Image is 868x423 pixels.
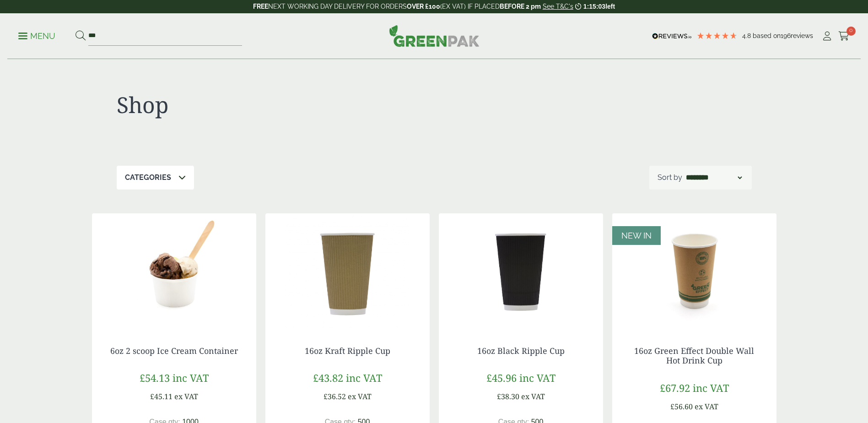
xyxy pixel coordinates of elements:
strong: OVER £100 [407,3,440,10]
img: 6oz 2 Scoop Ice Cream Container with Ice Cream [92,213,256,328]
a: See T&C's [543,3,573,10]
span: ex VAT [521,391,545,401]
span: £54.13 [140,371,170,385]
span: inc VAT [519,371,555,385]
a: 16oz Kraft Ripple Cup [305,345,390,356]
img: 16oz Black Ripple Cup-0 [439,213,603,328]
img: 16oz Green Effect Double Wall Hot Drink cup [612,213,776,328]
span: £38.30 [497,391,519,401]
span: Based on [753,32,781,39]
span: 0 [846,27,856,36]
img: GreenPak Supplies [389,25,480,47]
p: Sort by [658,172,682,183]
span: £36.52 [323,391,346,401]
span: 196 [781,32,791,39]
select: Shop order [684,172,744,183]
p: Categories [125,172,171,183]
img: 16oz Kraft c [265,213,430,328]
span: £67.92 [660,381,690,395]
span: left [605,3,615,10]
span: inc VAT [693,381,729,395]
p: Menu [18,31,55,42]
strong: BEFORE 2 pm [500,3,541,10]
h1: Shop [117,92,434,118]
img: REVIEWS.io [652,33,692,39]
i: My Account [821,32,833,41]
span: inc VAT [173,371,209,385]
a: Menu [18,31,55,40]
a: 6oz 2 scoop Ice Cream Container [110,345,238,356]
span: 1:15:03 [583,3,605,10]
span: ex VAT [174,391,198,401]
a: 0 [838,29,850,43]
strong: FREE [253,3,268,10]
div: 4.79 Stars [696,32,738,40]
span: NEW IN [621,231,652,240]
i: Cart [838,32,850,41]
span: £45.96 [486,371,517,385]
span: £45.11 [150,391,173,401]
span: 4.8 [742,32,753,39]
a: 16oz Black Ripple Cup [477,345,565,356]
a: 16oz Green Effect Double Wall Hot Drink Cup [634,345,754,366]
span: reviews [791,32,813,39]
span: ex VAT [695,401,718,412]
span: £56.60 [670,401,693,412]
span: ex VAT [348,391,372,401]
span: £43.82 [313,371,343,385]
span: inc VAT [346,371,382,385]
